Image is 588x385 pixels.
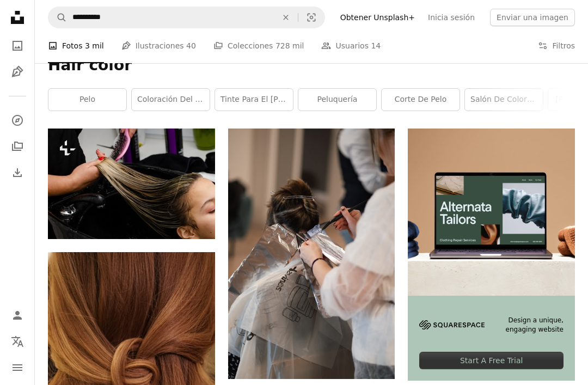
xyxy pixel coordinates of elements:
a: Peluquero peinando el cabello mojado de los clientes con el cabello mojado con un cepillo en un f... [48,179,215,188]
img: Una mujer se está cortando el pelo con un estilista [228,129,395,379]
a: Inicio — Unsplash [7,7,28,30]
form: Encuentra imágenes en todo el sitio [48,7,325,28]
span: 728 mil [275,40,304,52]
span: 14 [371,40,381,52]
a: peluquería [298,89,376,111]
a: pelo [48,89,126,111]
img: file-1707885205802-88dd96a21c72image [408,129,575,296]
button: Buscar en Unsplash [48,7,67,28]
a: Inicia sesión [421,9,481,26]
button: Borrar [274,7,298,28]
a: Colecciones 728 mil [213,28,304,63]
div: Start A Free Trial [419,352,563,369]
button: Búsqueda visual [298,7,324,28]
a: Ilustraciones 40 [121,28,196,63]
a: tinte para el [PERSON_NAME] [215,89,293,111]
a: salón de coloración [465,89,543,111]
a: Usuarios 14 [321,28,381,63]
span: 40 [186,40,196,52]
a: Fotos [7,35,28,57]
a: Explorar [7,109,28,131]
button: Enviar una imagen [490,9,575,26]
img: file-1705255347840-230a6ab5bca9image [419,320,485,329]
button: Idioma [7,331,28,352]
a: Historial de descargas [7,162,28,184]
button: Menú [7,357,28,378]
span: Design a unique, engaging website [498,316,563,334]
h1: Hair color [48,56,575,75]
a: corte de pelo [382,89,460,111]
a: Obtener Unsplash+ [334,9,421,26]
a: Iniciar sesión / Registrarse [7,304,28,326]
a: coloración del [PERSON_NAME] [132,89,210,111]
button: Filtros [538,28,575,63]
a: Design a unique, engaging websiteStart A Free Trial [408,129,575,381]
img: Peluquero peinando el cabello mojado de los clientes con el cabello mojado con un cepillo en un f... [48,129,215,239]
a: Una mujer se está cortando el pelo con un estilista [228,249,395,259]
a: Ilustraciones [7,61,28,83]
a: Colecciones [7,136,28,157]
